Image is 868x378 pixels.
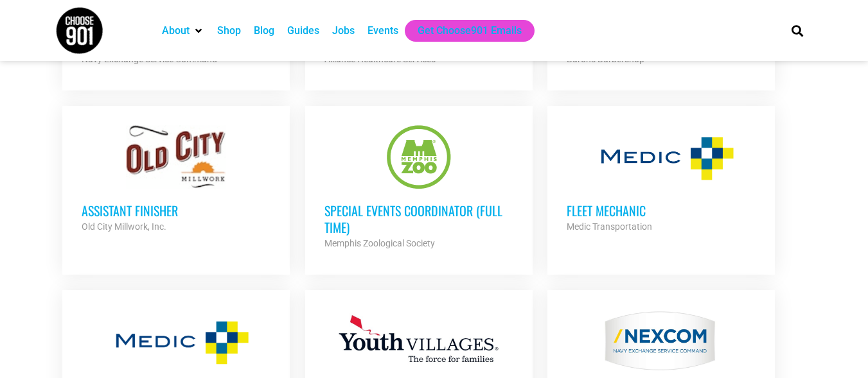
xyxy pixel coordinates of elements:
a: Get Choose901 Emails [418,23,522,39]
strong: Old City Millwork, Inc. [82,221,166,232]
a: Shop [217,23,241,39]
div: About [155,20,211,42]
div: Search [786,20,808,41]
a: About [162,23,190,39]
h3: Assistant Finisher [82,202,270,219]
a: Special Events Coordinator (Full Time) Memphis Zoological Society [305,106,533,270]
a: Guides [287,23,319,39]
a: Blog [254,23,274,39]
strong: Medic Transportation [567,221,652,232]
a: Jobs [332,23,355,39]
nav: Main nav [155,20,770,42]
a: Fleet Mechanic Medic Transportation [547,106,775,253]
h3: Special Events Coordinator (Full Time) [324,202,513,236]
a: Assistant Finisher Old City Millwork, Inc. [62,106,290,253]
strong: Memphis Zoological Society [324,238,435,248]
h3: Fleet Mechanic [567,202,756,219]
a: Events [368,23,398,39]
